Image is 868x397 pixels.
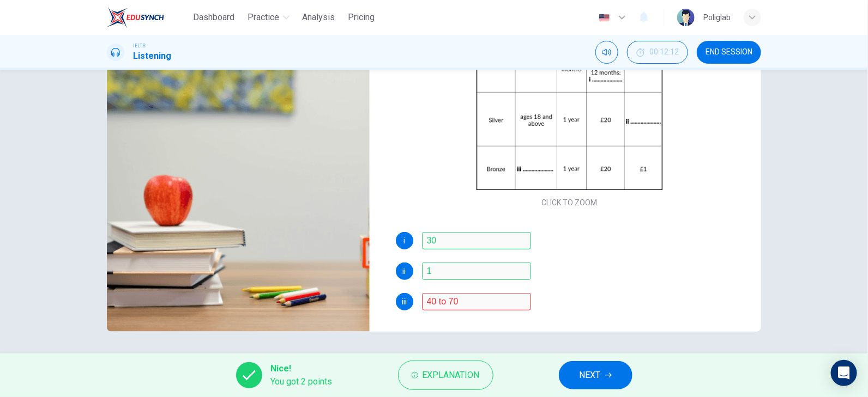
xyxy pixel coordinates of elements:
img: Profile picture [677,9,695,26]
span: iii [402,298,407,306]
span: Nice! [271,362,333,375]
button: Pricing [344,8,379,27]
div: Poliglab [703,11,731,24]
div: Mute [595,41,618,64]
span: Analysis [303,11,335,24]
span: NEXT [580,368,601,383]
a: EduSynch logo [107,7,189,28]
button: NEXT [559,361,632,389]
span: Explanation [423,368,480,383]
span: Pricing [348,11,375,24]
div: Open Intercom Messenger [831,360,857,386]
button: 00:12:12 [627,41,688,64]
span: You got 2 points [271,375,333,388]
img: Sports Centre [107,66,370,332]
img: en [598,14,611,22]
input: 30; 30 pounds; 30 gbp; 30gbp; thirty; thirty pounds; thirty gbp; [422,232,531,249]
button: END SESSION [697,41,761,64]
span: Dashboard [194,11,235,24]
input: 1; 1 pound; 1 gbp; 1gbp; one; one pound; one gdp; [422,262,531,280]
span: ii [403,267,406,275]
span: IELTS [133,42,146,50]
span: END SESSION [706,48,752,57]
h1: Listening [133,50,171,63]
span: i [403,237,405,245]
span: Practice [248,11,280,24]
span: 00:12:12 [649,48,679,57]
button: Explanation [398,361,493,390]
button: Practice [244,8,294,27]
img: EduSynch logo [107,7,164,28]
button: Dashboard [189,8,239,27]
div: Hide [627,41,688,64]
button: Analysis [298,8,340,27]
input: ages 14 to 17; ages 14 - 17; ages 14-17; fourteen to seventeen; 14-17; 14 - 17 [422,293,531,310]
